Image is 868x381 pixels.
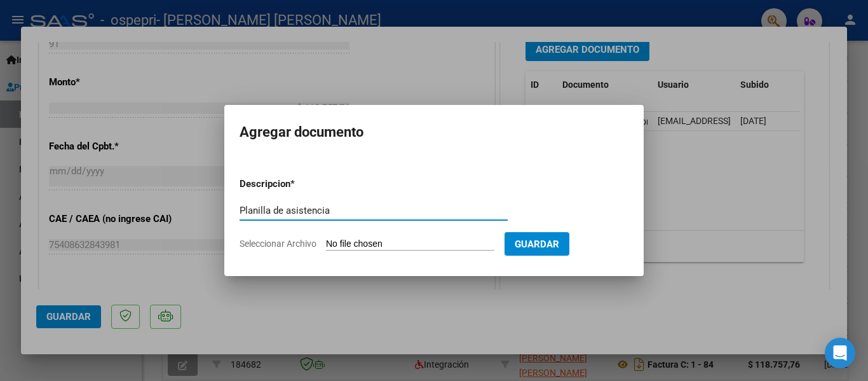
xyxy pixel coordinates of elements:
[825,338,855,368] div: Open Intercom Messenger
[515,239,559,250] span: Guardar
[240,177,356,191] p: Descripcion
[505,232,569,256] button: Guardar
[240,120,628,144] h2: Agregar documento
[240,239,316,249] span: Seleccionar Archivo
